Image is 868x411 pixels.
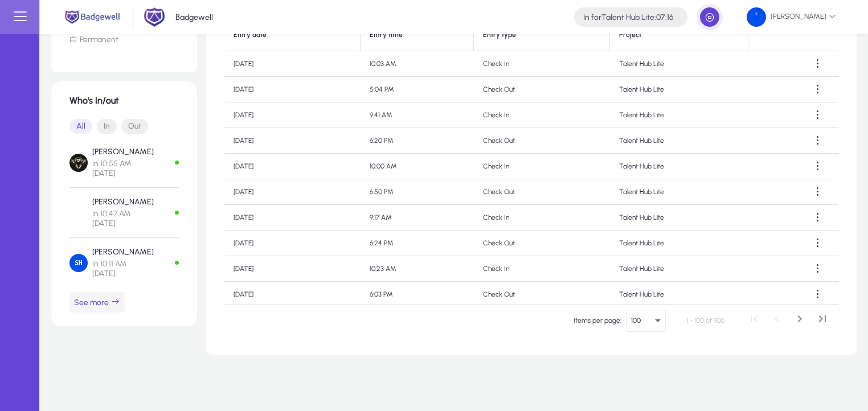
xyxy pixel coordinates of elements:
div: Entry type [483,31,600,39]
td: 9:41 AM [361,102,474,128]
td: Check In [474,256,610,282]
td: Check In [474,102,610,128]
mat-paginator: Select page [224,304,838,336]
td: Check In [474,51,610,77]
td: Talent Hub Lite [610,154,748,179]
td: [DATE] [224,282,361,307]
p: [PERSON_NAME] [92,197,154,207]
div: Entry date [234,31,351,39]
span: In 10:47 AM [DATE] [92,209,154,228]
td: [DATE] [224,179,361,205]
span: In 10:55 AM [DATE] [92,159,154,178]
p: [PERSON_NAME] [92,147,154,157]
th: Entry time [361,19,474,51]
span: In for [583,13,601,22]
td: Check In [474,154,610,179]
mat-button-toggle-group: Font Style [69,115,179,138]
td: [DATE] [224,51,361,77]
div: Project [619,31,641,39]
td: Talent Hub Lite [610,102,748,128]
div: 1 - 100 of 906 [686,315,724,326]
button: In [97,119,117,134]
td: Talent Hub Lite [610,205,748,231]
td: Check Out [474,128,610,154]
li: Permanent [69,35,179,45]
td: [DATE] [224,128,361,154]
div: Project [619,31,739,39]
td: Check Out [474,77,610,102]
img: main.png [63,9,122,25]
td: 6:03 PM [361,282,474,307]
button: All [69,119,92,134]
div: Entry type [483,31,516,39]
td: 9:17 AM [361,205,474,231]
span: 100 [631,317,641,324]
td: [DATE] [224,231,361,256]
td: Talent Hub Lite [610,256,748,282]
td: Check Out [474,282,610,307]
td: Talent Hub Lite [610,51,748,77]
td: Check Out [474,179,610,205]
button: [PERSON_NAME] [738,7,845,27]
td: [DATE] [224,77,361,102]
td: Talent Hub Lite [610,128,748,154]
img: Salma Hany [69,254,88,272]
td: 10:03 AM [361,51,474,77]
button: Next page [788,309,811,332]
td: Talent Hub Lite [610,179,748,205]
td: Check Out [474,231,610,256]
td: 6:20 PM [361,128,474,154]
span: In 10:11 AM [DATE] [92,259,154,278]
td: [DATE] [224,256,361,282]
td: Check In [474,205,610,231]
img: 2.png [144,6,165,28]
h1: Who's In/out [69,95,179,106]
button: Out [121,119,148,134]
div: Entry date [234,31,267,39]
span: 07:16 [656,13,674,22]
span: See more [74,297,120,307]
td: 10:00 AM [361,154,474,179]
p: Badgewell [175,13,213,22]
img: Hazem Mourad [69,154,88,172]
div: Items per page: [574,315,621,326]
button: See more [69,292,125,313]
p: [PERSON_NAME] [92,247,154,257]
td: 10:23 AM [361,256,474,282]
button: Last page [811,309,834,332]
td: 6:50 PM [361,179,474,205]
td: 5:04 PM [361,77,474,102]
td: [DATE] [224,154,361,179]
td: [DATE] [224,205,361,231]
td: Talent Hub Lite [610,231,748,256]
h4: Talent Hub Lite [583,13,674,22]
td: Talent Hub Lite [610,282,748,307]
img: Mahmoud Samy [69,204,88,222]
td: [DATE] [224,102,361,128]
img: 49.png [747,7,766,27]
td: 6:24 PM [361,231,474,256]
span: : [654,13,656,22]
td: Talent Hub Lite [610,77,748,102]
span: [PERSON_NAME] [747,7,836,27]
